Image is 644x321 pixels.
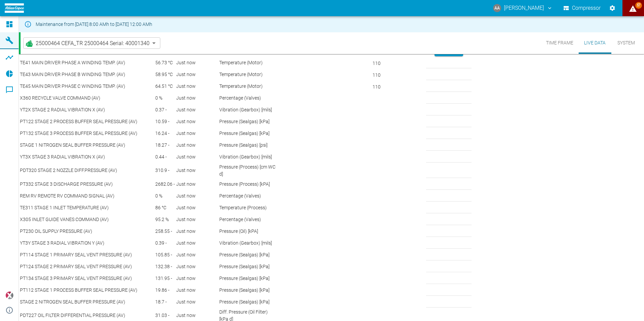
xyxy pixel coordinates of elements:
[25,39,150,47] a: 25000464 CEFA_TR 25000464 Serial: 40001340
[219,163,276,178] td: Pressure (Process) [cm WC d]
[155,263,175,270] div: 132.385 -
[493,4,501,12] div: AA
[36,39,150,47] span: 25000464 CEFA_TR 25000464 Serial: 40001340
[20,261,154,272] td: PT124 STAGE 2 PRIMARY SEAL VENT PRESSURE (AV)
[20,93,154,104] td: X360 RECYCLE VALVE COMMAND (AV)
[20,226,154,237] td: PT230 OIL SUPPLY PRESSURE (AV)
[219,261,276,272] td: Pressure (Sealgas) [kPa]
[20,81,154,92] td: TE45 MAIN DRIVER PHASE C WINDING TEMP. (AV)
[219,226,276,237] td: Pressure (Oil) [kPA]
[176,216,218,223] div: 8/14/2025, 7:33:41 AM
[155,59,175,66] div: 56.726 °C
[219,81,276,92] td: Temperature (Motor)
[20,151,154,163] td: YT3X STAGE 3 RADIAL VIBRATION X (AV)
[176,251,218,258] div: 8/14/2025, 7:33:41 AM
[611,32,641,54] button: System
[20,179,154,190] td: PT332 STAGE 3 DISCHARGE PRESSURE (AV)
[219,140,276,151] td: Pressure (Sealgas) [psi]
[219,69,276,80] td: Temperature (Motor)
[176,118,218,125] div: 8/14/2025, 7:33:41 AM
[20,296,154,308] td: STAGE 2 NITROGEN SEAL BUFFER PRESSURE (AV)
[176,95,218,102] div: 8/14/2025, 7:33:41 AM
[176,240,218,247] div: 8/14/2025, 7:33:41 AM
[155,240,175,247] div: 0.39 -
[36,18,152,30] div: Maintenance from [DATE] 8:00 AMh to [DATE] 12:00 AMh
[176,192,218,200] div: 8/14/2025, 7:33:41 AM
[155,118,175,125] div: 10.585 -
[20,190,154,202] td: REM RV REMOTE RV COMMAND SIGNAL (AV)
[219,151,276,163] td: Vibration (Gearbox) [mils]
[219,93,276,104] td: Percentage (Valves)
[541,32,579,54] button: Time Frame
[155,71,175,78] div: 58.95 °C
[176,298,218,306] div: 8/14/2025, 7:33:41 AM
[373,70,398,79] div: 110
[606,2,618,14] button: Settings
[219,249,276,260] td: Pressure (Sealgas) [kPa]
[176,181,218,188] div: 8/14/2025, 7:33:41 AM
[492,2,554,14] button: anthony.andrews@atlascopco.com
[20,116,154,127] td: PT122 STAGE 2 PROCESS BUFFER SEAL PRESSURE (AV)
[20,285,154,296] td: PT112 STAGE 1 PROCESS BUFFER SEAL PRESSURE (AV)
[176,287,218,294] div: 8/14/2025, 7:33:41 AM
[20,69,154,80] td: TE43 MAIN DRIVER PHASE B WINDING TEMP. (AV)
[155,130,175,137] div: 16.24 -
[176,153,218,160] div: 8/14/2025, 7:33:41 AM
[219,128,276,139] td: Pressure (Sealgas) [kPa]
[20,249,154,260] td: PT114 STAGE 1 PRIMARY SEAL VENT PRESSURE (AV)
[5,291,13,299] img: Xplore Logo
[155,142,175,149] div: 18.27 -
[176,142,218,149] div: 8/14/2025, 7:33:41 AM
[20,273,154,284] td: PT134 STAGE 3 PRIMARY SEAL VENT PRESSURE (AV)
[219,238,276,249] td: Vibration (Gearbox) [mils]
[20,163,154,178] td: PDT320 STAGE 2 NOZZLE DIFF.PRESSURE (AV)
[176,312,218,319] div: 8/14/2025, 7:33:41 AM
[219,57,276,68] td: Temperature (Motor)
[219,116,276,127] td: Pressure (Sealgas) [kPa]
[20,128,154,139] td: PT132 STAGE 3 PROCESS BUFFER SEAL PRESSURE (AV)
[176,275,218,282] div: 8/14/2025, 7:33:41 AM
[155,312,175,319] div: 31.02642 -
[155,181,175,188] div: 2682.06164 -
[20,104,154,115] td: YT2X STAGE 2 RADIAL VIBRATION X (AV)
[155,228,175,235] div: 258.5535 -
[155,167,175,174] div: 310.896 -
[176,71,218,78] div: 8/14/2025, 7:33:41 AM
[155,83,175,90] div: 64.51 °C
[155,287,175,294] div: 19.865 -
[155,95,175,102] div: 0 %
[219,179,276,190] td: Pressure (Process) [kPA]
[219,190,276,202] td: Percentage (Valves)
[20,57,154,68] td: TE41 MAIN DRIVER PHASE A WINDING TEMP. (AV)
[155,216,175,223] div: 95.2 %
[176,263,218,270] div: 8/14/2025, 7:33:41 AM
[20,202,154,213] td: TE311 STAGE 1 INLET TEMPERATURE (AV)
[155,204,175,211] div: 86 °C
[20,214,154,225] td: X305 INLET GUIDE VANES COMMAND (AV)
[219,104,276,115] td: Vibration (Gearbox) [mils]
[219,273,276,284] td: Pressure (Sealgas) [kPa]
[176,204,218,211] div: 8/14/2025, 7:33:41 AM
[155,298,175,306] div: 18.705 -
[20,238,154,249] td: YT3Y STAGE 3 RADIAL VIBRATION Y (AV)
[155,275,175,282] div: 131.95 -
[219,296,276,308] td: Pressure (Sealgas) [kPa]
[20,140,154,151] td: STAGE 1 NITROGEN SEAL BUFFER PRESSURE (AV)
[579,32,611,54] button: Live Data
[219,202,276,213] td: Temperature (Process)
[176,228,218,235] div: 8/14/2025, 7:33:41 AM
[635,2,642,9] span: 57
[562,2,602,14] button: Compressor
[176,106,218,113] div: 8/14/2025, 7:33:41 AM
[176,130,218,137] div: 8/14/2025, 7:33:41 AM
[5,3,24,12] img: logo
[373,82,398,91] div: 110
[219,285,276,296] td: Pressure (Sealgas) [kPa]
[155,153,175,160] div: 0.44 -
[176,59,218,66] div: 8/14/2025, 7:33:41 AM
[176,83,218,90] div: 8/14/2025, 7:33:41 AM
[373,59,398,67] div: 110
[155,192,175,200] div: 0 %
[219,214,276,225] td: Percentage (Valves)
[155,251,175,258] div: 105.85 -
